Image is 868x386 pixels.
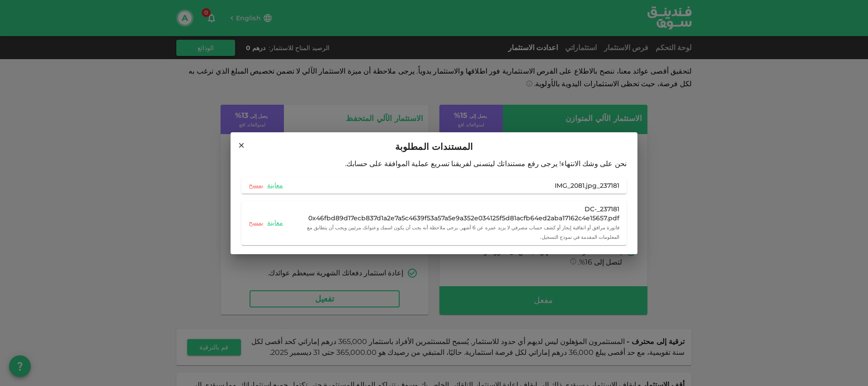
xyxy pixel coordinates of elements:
a: يمسح [249,219,264,227]
span: المستندات المطلوبة [395,140,473,154]
a: معاينة [267,181,283,190]
a: معاينة [267,219,283,227]
small: فاتورة مرافق أو اتفاقية إيجار أو كشف حساب مصرفي لا يزيد عمره عن 6 أشهر. يرجى ملاحظة أنه يجب أن يك... [307,224,619,240]
div: 237181_IMG_2081.jpg [555,181,619,190]
span: نحن على وشك الانتهاء! يرجى رفع مستنداتك ليتسنى لفريقنا تسريع عملية الموافقة على حسابك. [345,159,627,168]
a: يمسح [249,181,264,190]
div: 237181_DC-0x46fbd89d17ecb837d1a2e7a5c4639f53a57a5e9a352e034125f5d81acfb64ed2aba17162c4e15657.pdf [287,205,619,223]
